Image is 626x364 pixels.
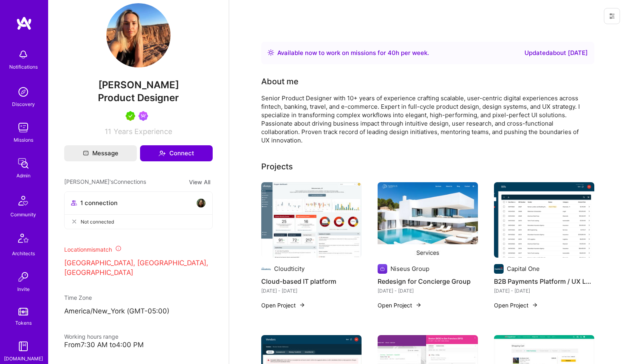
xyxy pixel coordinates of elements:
[14,230,33,249] img: Architects
[494,264,504,274] img: Company logo
[196,198,206,208] img: avatar
[80,199,118,207] span: 1 connection
[261,161,293,173] div: Projects
[274,264,305,273] div: Cloudticity
[15,269,31,285] img: Invite
[64,245,213,254] div: Location mismatch
[71,218,77,225] i: icon CloseGray
[16,16,32,31] img: logo
[187,177,213,187] button: View All
[261,94,582,144] div: Senior Product Designer with 10+ years of experience crafting scalable, user-centric digital expe...
[64,177,146,187] span: [PERSON_NAME]'s Connections
[12,100,35,108] div: Discovery
[261,276,362,287] h4: Cloud-based IT platform
[268,49,274,56] img: Availability
[64,145,137,161] button: Message
[98,92,179,104] span: Product Designer
[64,79,213,91] span: [PERSON_NAME]
[261,287,362,295] div: [DATE] - [DATE]
[378,276,478,287] h4: Redesign for Concierge Group
[114,127,172,136] span: Years Experience
[159,150,166,157] i: icon Connect
[16,171,30,180] div: Admin
[126,111,135,121] img: A.Teamer in Residence
[261,264,271,274] img: Company logo
[64,307,213,316] p: America/New_York (GMT-05:00 )
[64,294,92,301] span: Time Zone
[106,3,171,67] img: User Avatar
[415,302,422,308] img: arrow-right
[378,182,478,258] img: Redesign for Concierge Group
[299,302,305,308] img: arrow-right
[378,301,422,309] button: Open Project
[261,301,305,309] button: Open Project
[140,145,213,161] button: Connect
[378,264,387,274] img: Company logo
[81,218,114,226] span: Not connected
[64,258,213,278] p: [GEOGRAPHIC_DATA], [GEOGRAPHIC_DATA], [GEOGRAPHIC_DATA]
[64,341,213,349] div: From 7:30 AM to 4:00 PM
[15,47,31,63] img: bell
[12,249,35,258] div: Architects
[494,301,538,309] button: Open Project
[15,155,31,171] img: admin teamwork
[261,182,362,258] img: Cloud-based IT platform
[105,127,111,136] span: 11
[15,120,31,136] img: teamwork
[277,48,429,58] div: Available now to work on missions for h per week .
[138,111,148,121] img: Been on Mission
[64,333,118,340] span: Working hours range
[261,75,299,87] div: About me
[532,302,538,308] img: arrow-right
[494,276,594,287] h4: B2B Payments Platform / UX Lead / Capital One
[390,264,429,273] div: Niseus Group
[83,150,89,156] i: icon Mail
[64,191,213,229] button: 1 connectionavatarNot connected
[494,182,594,258] img: B2B Payments Platform / UX Lead / Capital One
[71,200,77,206] i: icon Collaborator
[14,136,33,144] div: Missions
[388,49,396,57] span: 40
[15,84,31,100] img: discovery
[15,338,31,354] img: guide book
[14,191,33,210] img: Community
[4,354,43,363] div: [DOMAIN_NAME]
[10,210,36,219] div: Community
[378,287,478,295] div: [DATE] - [DATE]
[18,308,28,315] img: tokens
[494,287,594,295] div: [DATE] - [DATE]
[17,285,30,293] div: Invite
[524,48,588,58] div: Updated about [DATE]
[9,63,38,71] div: Notifications
[507,264,540,273] div: Capital One
[15,319,32,327] div: Tokens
